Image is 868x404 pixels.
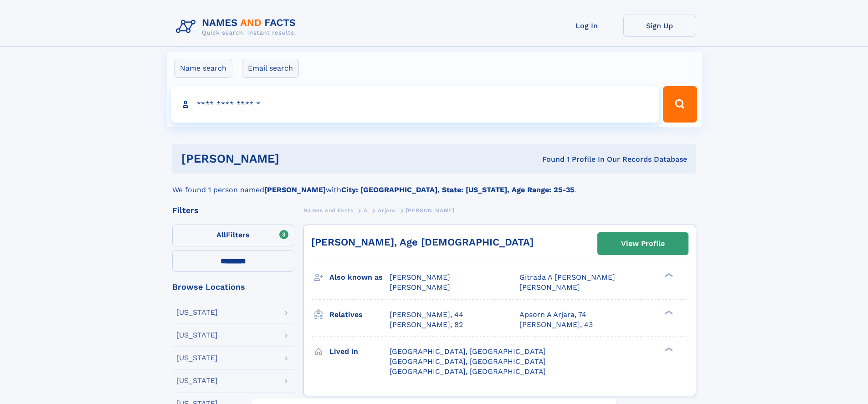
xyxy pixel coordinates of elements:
span: [GEOGRAPHIC_DATA], [GEOGRAPHIC_DATA] [390,347,546,356]
a: Apsorn A Arjara, 74 [519,310,586,320]
h3: Also known as [329,270,390,285]
div: [US_STATE] [176,332,218,339]
a: [PERSON_NAME], 43 [519,320,593,330]
a: [PERSON_NAME], Age [DEMOGRAPHIC_DATA] [311,236,534,248]
span: [PERSON_NAME] [390,283,450,291]
a: [PERSON_NAME], 44 [390,310,463,320]
div: We found 1 person named with . [172,174,696,195]
span: [PERSON_NAME] [390,273,450,281]
label: Name search [174,59,232,78]
a: A [364,205,368,216]
span: [GEOGRAPHIC_DATA], [GEOGRAPHIC_DATA] [390,357,546,366]
a: Names and Facts [303,205,354,216]
b: [PERSON_NAME] [264,185,326,194]
span: A [364,207,368,214]
div: ❯ [663,309,673,315]
b: City: [GEOGRAPHIC_DATA], State: [US_STATE], Age Range: 25-35 [341,185,574,194]
img: Logo Names and Facts [172,15,303,39]
a: Arjara [378,205,395,216]
h3: Lived in [329,344,390,359]
span: All [216,230,226,239]
span: [GEOGRAPHIC_DATA], [GEOGRAPHIC_DATA] [390,367,546,376]
div: [US_STATE] [176,309,218,316]
div: [US_STATE] [176,377,218,384]
div: Found 1 Profile In Our Records Database [411,154,687,164]
span: Arjara [378,207,395,214]
div: Browse Locations [172,283,294,291]
label: Filters [172,225,294,246]
a: View Profile [598,233,688,255]
div: Filters [172,206,294,215]
div: ❯ [663,346,673,352]
h3: Relatives [329,307,390,322]
input: search input [171,86,659,123]
button: Search Button [663,86,697,123]
label: Email search [242,59,299,78]
span: [PERSON_NAME] [406,207,455,214]
a: Sign Up [623,15,696,37]
span: [PERSON_NAME] [519,283,580,291]
h1: [PERSON_NAME] [181,153,411,164]
div: View Profile [621,233,665,254]
span: Gitrada A [PERSON_NAME] [519,273,615,281]
div: ❯ [663,272,673,278]
a: [PERSON_NAME], 82 [390,320,463,330]
a: Log In [550,15,623,37]
div: [US_STATE] [176,354,218,362]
